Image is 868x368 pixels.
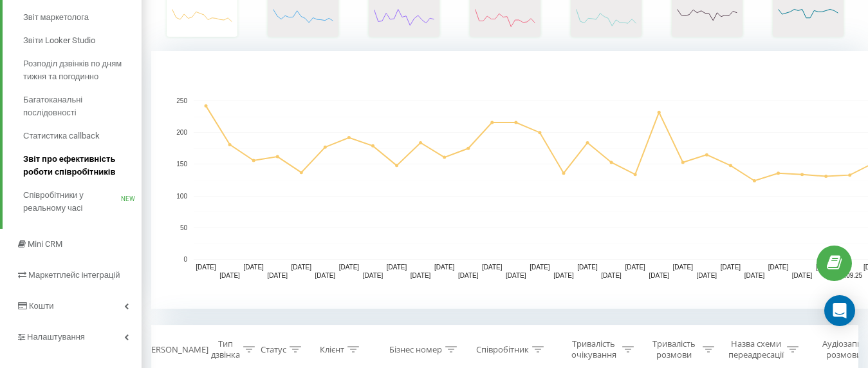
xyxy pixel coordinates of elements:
a: Співробітники у реальному часіNEW [23,184,142,220]
text: [DATE] [697,272,717,279]
span: Маркетплейс інтеграцій [28,270,120,280]
text: [DATE] [553,272,574,279]
svg: A chart. [776,1,840,40]
text: [DATE] [816,264,836,271]
text: [DATE] [744,272,765,279]
text: [DATE] [411,272,431,279]
text: [DATE] [530,264,550,271]
div: Тривалість очікування [568,338,619,360]
text: 200 [176,129,187,136]
svg: A chart. [473,1,537,40]
svg: A chart. [675,1,739,40]
a: Розподіл дзвінків по дням тижня та погодинно [23,52,142,88]
text: [DATE] [387,264,407,271]
span: Звіт про ефективність роботи співробітників [23,153,135,179]
span: Розподіл дзвінків по дням тижня та погодинно [23,57,135,83]
text: 150 [176,161,187,168]
text: 250 [176,97,187,104]
div: Тип дзвінка [211,338,240,360]
div: Клієнт [320,344,344,355]
a: Звіт про ефективність роботи співробітників [23,148,142,184]
text: [DATE] [721,264,741,271]
span: Mini CRM [28,239,62,249]
div: Статус [261,344,286,355]
text: [DATE] [625,264,645,271]
div: Бізнес номер [389,344,442,355]
text: [DATE] [196,264,216,271]
a: Статистика callback [23,124,142,148]
span: Співробітники у реальному часі [23,189,121,215]
svg: A chart. [574,1,638,40]
span: Звіти Looker Studio [23,34,95,47]
text: [DATE] [339,264,360,271]
span: Багатоканальні послідовності [23,93,135,119]
text: [DATE] [649,272,669,279]
text: [DATE] [792,272,813,279]
text: [DATE] [434,264,455,271]
a: Багатоканальні послідовності [23,88,142,124]
span: Звіт маркетолога [23,11,89,24]
span: Статистика callback [23,130,100,142]
a: Звіт маркетолога [23,6,142,29]
text: 0 [183,256,187,263]
div: Назва схеми переадресації [728,338,784,360]
text: [DATE] [673,264,694,271]
text: [DATE] [768,264,789,271]
svg: A chart. [271,1,335,40]
text: [DATE] [482,264,503,271]
text: 50 [180,224,188,231]
text: [DATE] [601,272,622,279]
span: Кошти [29,301,53,311]
div: [PERSON_NAME] [143,344,208,355]
text: [DATE] [577,264,598,271]
text: [DATE] [506,272,526,279]
text: [DATE] [267,272,288,279]
a: Звіти Looker Studio [23,29,142,52]
text: [DATE] [291,264,312,271]
text: [DATE] [458,272,479,279]
svg: A chart. [170,1,234,40]
span: Налаштування [27,332,85,342]
text: [DATE] [363,272,383,279]
div: Тривалість розмови [649,338,699,360]
div: Співробітник [476,344,529,355]
text: [DATE] [243,264,264,271]
text: [DATE] [315,272,336,279]
text: 100 [176,193,187,200]
div: Open Intercom Messenger [824,295,855,326]
text: [DATE] [219,272,240,279]
svg: A chart. [372,1,436,40]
